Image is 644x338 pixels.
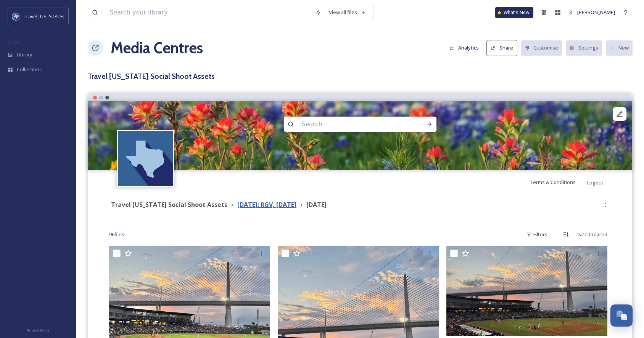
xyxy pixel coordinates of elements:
[521,40,566,55] a: Customise
[8,39,21,45] span: MEDIA
[111,37,203,59] a: Media Centres
[523,227,551,242] div: Filters
[606,40,633,55] button: New
[610,304,633,327] button: Open Chat
[495,7,533,18] a: What's New
[446,246,607,336] img: Corpus Christi41.HEIC
[88,71,633,82] h3: Travel [US_STATE] Social Shoot Assets
[24,13,64,20] span: Travel [US_STATE]
[109,231,124,238] span: 96 file s
[530,178,587,187] a: Terms & Conditions
[573,227,611,242] div: Date Created
[565,5,619,20] a: [PERSON_NAME]
[88,101,632,170] img: bonefish.becky_07292025_79254b00-8ba1-6220-91c7-8e14bc394f1c.jpg
[325,5,370,20] a: View all files
[27,325,49,334] a: Privacy Policy
[17,51,32,58] span: Library
[446,40,483,55] button: Analytics
[486,40,517,56] button: Share
[446,40,486,55] a: Analytics
[118,131,173,186] img: images%20%281%29.jpeg
[237,200,296,209] strong: [DATE]: RGV, [DATE]
[566,40,606,55] a: Settings
[17,66,42,73] span: Collections
[530,179,576,186] span: Terms & Conditions
[566,40,602,55] button: Settings
[306,200,327,209] strong: [DATE]
[521,40,562,55] button: Customise
[111,200,227,209] strong: Travel [US_STATE] Social Shoot Assets
[577,9,615,16] span: [PERSON_NAME]
[27,328,49,333] span: Privacy Policy
[587,179,604,186] span: Logout
[298,116,402,133] input: Search
[106,4,311,21] input: Search your library
[12,13,20,20] img: images%20%281%29.jpeg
